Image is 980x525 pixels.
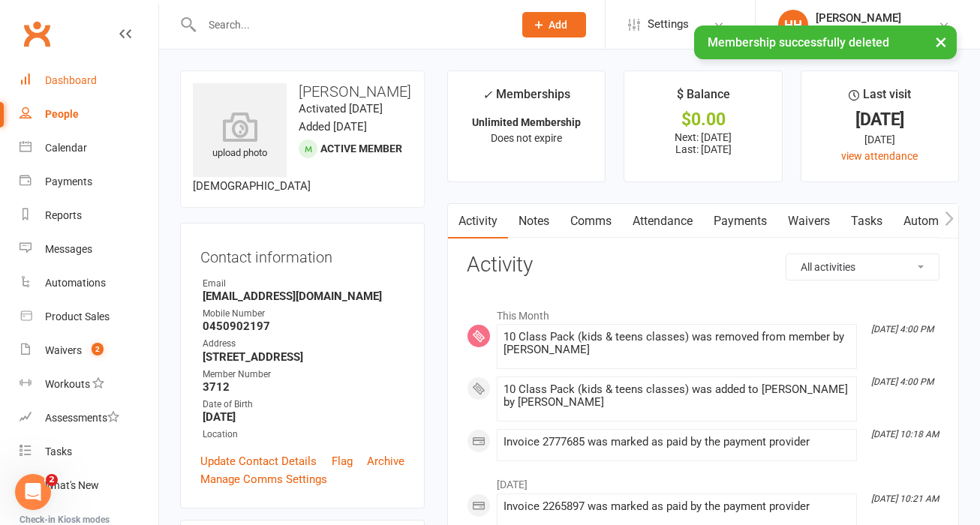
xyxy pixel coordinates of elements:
[20,435,158,469] a: Tasks
[45,243,92,255] div: Messages
[299,102,383,115] time: Activated [DATE]
[203,289,404,303] strong: [EMAIL_ADDRESS][DOMAIN_NAME]
[193,83,412,100] h3: [PERSON_NAME]
[849,85,911,112] div: Last visit
[203,410,404,424] strong: [DATE]
[508,204,560,238] a: Notes
[815,131,945,148] div: [DATE]
[200,470,327,488] a: Manage Comms Settings
[46,474,58,486] span: 2
[871,429,939,439] i: [DATE] 10:18 AM
[45,378,90,390] div: Workouts
[20,64,158,97] a: Dashboard
[203,350,404,364] strong: [STREET_ADDRESS]
[448,204,508,238] a: Activity
[482,85,570,112] div: Memberships
[778,10,808,40] div: HH
[549,19,567,31] span: Add
[193,179,311,193] span: [DEMOGRAPHIC_DATA]
[694,25,957,59] div: Membership successfully deleted
[871,376,933,387] i: [DATE] 4:00 PM
[45,479,99,491] div: What's New
[45,310,110,322] div: Product Sales
[197,14,503,35] input: Search...
[45,74,97,86] div: Dashboard
[504,331,850,356] div: 10 Class Pack (kids & teens classes) was removed from member by [PERSON_NAME]
[193,112,287,161] div: upload photo
[871,324,933,334] i: [DATE] 4:00 PM
[522,12,586,37] button: Add
[648,7,689,41] span: Settings
[20,232,158,266] a: Messages
[45,445,72,457] div: Tasks
[203,380,404,394] strong: 3712
[472,116,581,128] strong: Unlimited Membership
[20,367,158,401] a: Workouts
[45,142,87,154] div: Calendar
[20,165,158,199] a: Payments
[203,319,404,333] strong: 0450902197
[20,401,158,435] a: Assessments
[320,142,402,154] span: Active member
[467,253,939,277] h3: Activity
[20,97,158,131] a: People
[15,474,51,510] iframe: Intercom live chat
[203,277,404,291] div: Email
[467,469,939,493] li: [DATE]
[504,383,850,409] div: 10 Class Pack (kids & teens classes) was added to [PERSON_NAME] by [PERSON_NAME]
[20,334,158,367] a: Waivers 2
[203,427,404,442] div: Location
[45,175,92,187] div: Payments
[491,132,562,144] span: Does not expire
[367,452,404,470] a: Archive
[560,204,622,238] a: Comms
[638,112,768,127] div: $0.00
[927,25,954,58] button: ×
[622,204,703,238] a: Attendance
[45,209,82,221] div: Reports
[200,243,404,265] h3: Contact information
[200,452,317,470] a: Update Contact Details
[504,436,850,448] div: Invoice 2777685 was marked as paid by the payment provider
[332,452,353,470] a: Flag
[638,131,768,155] p: Next: [DATE] Last: [DATE]
[203,307,404,321] div: Mobile Number
[20,300,158,334] a: Product Sales
[816,25,923,38] div: [PERSON_NAME] MMA
[45,344,82,356] div: Waivers
[504,500,850,513] div: Invoice 2265897 was marked as paid by the payment provider
[777,204,840,238] a: Waivers
[203,337,404,351] div: Address
[92,343,104,355] span: 2
[18,15,56,52] a: Clubworx
[871,493,939,504] i: [DATE] 10:21 AM
[703,204,777,238] a: Payments
[467,300,939,324] li: This Month
[299,120,367,133] time: Added [DATE]
[20,266,158,300] a: Automations
[45,277,106,289] div: Automations
[677,85,730,112] div: $ Balance
[816,11,923,25] div: [PERSON_NAME]
[45,108,79,120] div: People
[45,412,119,424] div: Assessments
[20,131,158,165] a: Calendar
[482,88,492,102] i: ✓
[203,367,404,382] div: Member Number
[203,397,404,412] div: Date of Birth
[20,199,158,232] a: Reports
[815,112,945,127] div: [DATE]
[20,469,158,502] a: What's New
[841,150,918,162] a: view attendance
[840,204,893,238] a: Tasks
